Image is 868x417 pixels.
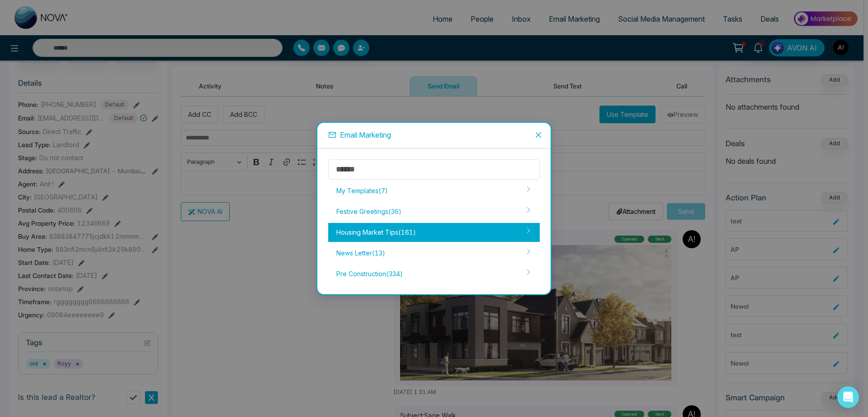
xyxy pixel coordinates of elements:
div: Open Intercom Messenger [837,386,859,408]
div: News Letter ( 13 ) [328,244,540,263]
div: Pre Construction ( 334 ) [328,264,540,283]
div: Festive Greetings ( 36 ) [328,202,540,221]
button: Close [526,123,551,147]
span: close [535,131,542,139]
div: My Templates ( 7 ) [328,181,540,200]
div: Housing Market Tips ( 161 ) [328,223,540,242]
span: Email Marketing [340,130,391,139]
